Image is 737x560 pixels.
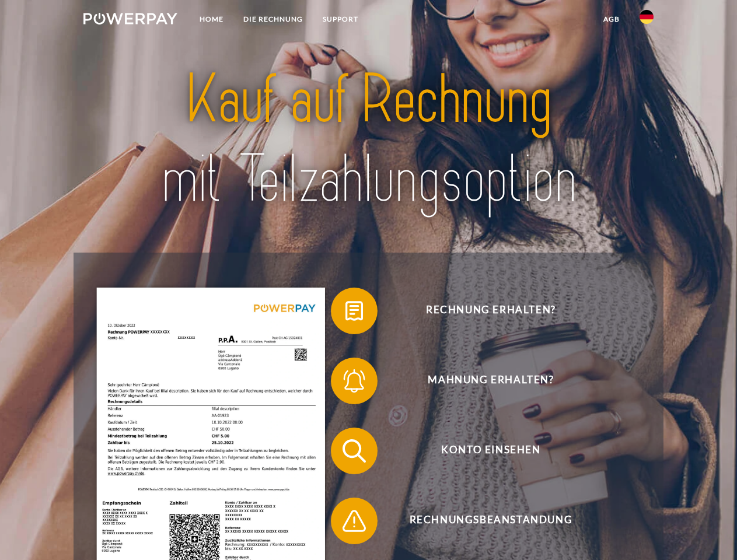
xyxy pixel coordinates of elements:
span: Mahnung erhalten? [348,358,634,404]
img: qb_bell.svg [340,366,369,395]
button: Mahnung erhalten? [331,358,634,404]
span: Rechnungsbeanstandung [348,498,634,544]
button: Rechnungsbeanstandung [331,498,634,544]
button: Konto einsehen [331,428,634,474]
a: DIE RECHNUNG [233,9,313,30]
img: qb_search.svg [340,436,369,466]
span: Rechnung erhalten? [348,288,634,334]
img: qb_warning.svg [340,506,369,535]
img: de [640,10,654,24]
img: qb_bill.svg [340,296,369,325]
span: Konto einsehen [348,428,634,474]
img: logo-powerpay-white.svg [83,13,177,24]
img: title-powerpay_de.svg [111,56,626,223]
a: Home [190,9,233,30]
button: Rechnung erhalten? [331,288,634,334]
a: agb [593,9,630,30]
a: SUPPORT [313,9,368,30]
